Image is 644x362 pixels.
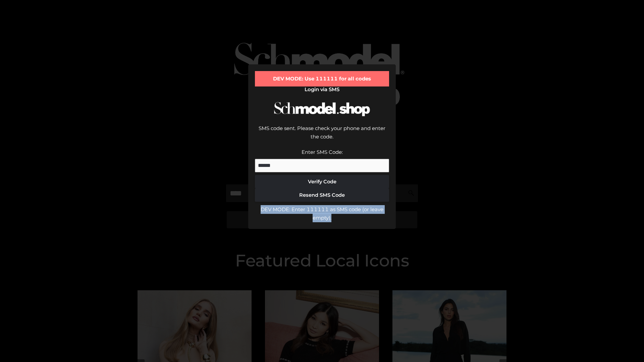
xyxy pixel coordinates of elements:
div: DEV MODE: Enter 111111 as SMS code (or leave empty). [255,205,389,222]
img: Schmodel Logo [272,96,372,122]
div: SMS code sent. Please check your phone and enter the code. [255,124,389,148]
button: Resend SMS Code [255,188,389,202]
label: Enter SMS Code: [302,149,343,155]
h2: Login via SMS [255,86,389,93]
div: DEV MODE: Use 111111 for all codes [255,71,389,86]
button: Verify Code [255,175,389,188]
